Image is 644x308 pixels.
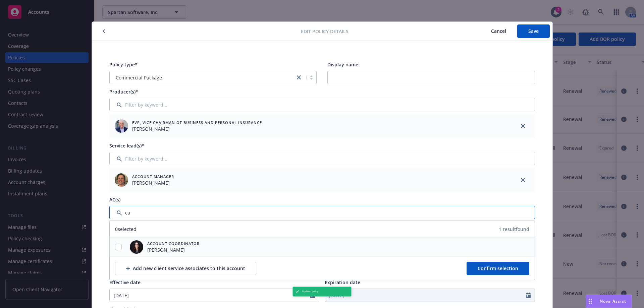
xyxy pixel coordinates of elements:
[132,174,174,179] span: Account Manager
[109,142,144,149] span: Service lead(s)*
[109,279,141,286] span: Effective date
[115,226,137,233] span: 0 selected
[116,74,162,81] span: Commercial Package
[147,246,200,253] span: [PERSON_NAME]
[586,295,632,308] button: Nova Assist
[478,265,518,271] span: Confirm selection
[115,262,256,275] button: Add new client service associates to this account
[467,262,529,275] button: Confirm selection
[491,28,506,34] span: Cancel
[109,98,535,111] input: Filter by keyword...
[126,262,245,275] div: Add new client service associates to this account
[113,74,292,81] span: Commercial Package
[480,24,517,38] button: Cancel
[115,119,128,133] img: employee photo
[109,206,535,219] input: Filter by keyword...
[110,289,311,302] input: MM/DD/YYYY
[115,173,128,187] img: employee photo
[132,120,262,125] span: EVP, Vice Chairman of Business and Personal Insurance
[132,125,262,132] span: [PERSON_NAME]
[519,176,527,184] a: close
[147,241,200,246] span: Account Coordinator
[132,179,174,186] span: [PERSON_NAME]
[301,28,348,35] span: Edit policy details
[109,61,138,68] span: Policy type*
[327,61,358,68] span: Display name
[302,290,318,293] span: Updated policy
[586,295,594,308] div: Drag to move
[600,298,626,304] span: Nova Assist
[295,73,303,81] a: close
[109,88,138,95] span: Producer(s)*
[325,289,526,302] input: MM/DD/YYYY
[130,240,143,254] img: employee photo
[519,122,527,130] a: close
[526,293,531,298] svg: Calendar
[517,24,550,38] button: Save
[325,279,360,286] span: Expiration date
[109,196,120,203] span: AC(s)
[528,28,539,34] span: Save
[109,152,535,165] input: Filter by keyword...
[499,226,529,233] span: 1 result found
